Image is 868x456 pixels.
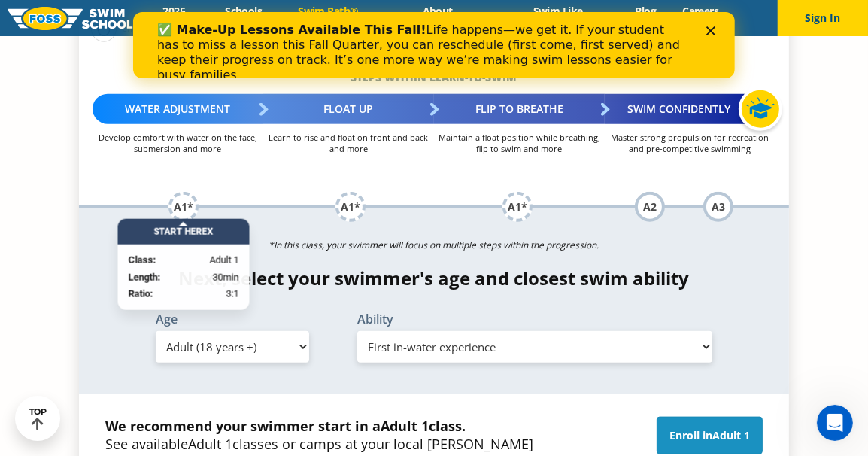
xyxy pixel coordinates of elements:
div: TOP [29,407,47,430]
a: Careers [669,4,732,18]
p: Develop comfort with water on the face, submersion and more [93,132,263,154]
label: Ability [357,313,712,325]
iframe: Intercom live chat banner [133,12,735,78]
div: Float Up [263,94,434,124]
strong: We recommend your swimmer start in a class. [105,417,466,435]
label: Age [156,313,309,325]
strong: Class: [128,255,156,266]
h4: Next, select your swimmer's age and closest swim ability [79,268,789,289]
div: Flip to Breathe [434,94,605,124]
span: Adult 1 [712,428,750,442]
span: 3:1 [226,287,238,302]
div: A3 [703,192,733,222]
a: About [PERSON_NAME] [381,4,494,32]
div: Swim Confidently [605,94,775,124]
div: Life happens—we get it. If your student has to miss a lesson this Fall Quarter, you can reschedul... [24,11,554,71]
a: Schools [212,4,275,18]
iframe: Intercom live chat [817,405,853,441]
span: X [207,227,213,238]
a: Swim Path® Program [275,4,381,32]
a: Blog [622,4,669,18]
a: Enroll inAdult 1 [657,417,763,454]
a: Swim Like [PERSON_NAME] [494,4,622,32]
p: *In this class, your swimmer will focus on multiple steps within the progression. [79,235,789,256]
span: Adult 1 [209,254,238,269]
span: Adult 1 [381,417,429,435]
h5: Steps within Learn-to-Swim [79,67,789,88]
b: ✅ Make-Up Lessons Available This Fall! [24,11,293,25]
a: 2025 Calendar [136,4,212,32]
strong: Length: [128,272,160,283]
p: Maintain a float position while breathing, flip to swim and more [434,132,605,154]
div: Close [573,14,588,23]
span: Adult 1 [188,435,232,453]
h4: Learn-To-Swim Progression [79,27,789,48]
p: Learn to rise and float on front and back and more [263,132,434,154]
div: Start Here [117,220,249,245]
img: FOSS Swim School Logo [8,7,136,30]
span: 30min [212,270,238,285]
p: Master strong propulsion for recreation and pre-competitive swimming [605,132,775,154]
strong: Ratio: [128,289,153,300]
div: A2 [635,192,665,222]
div: Water Adjustment [93,94,263,124]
